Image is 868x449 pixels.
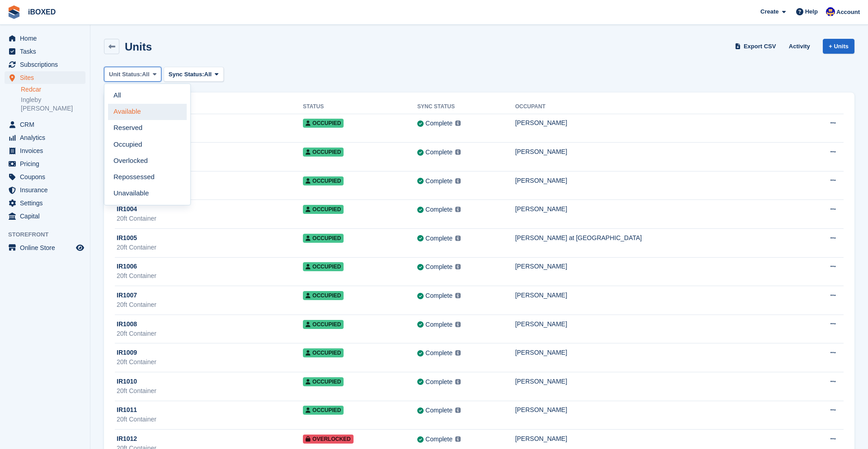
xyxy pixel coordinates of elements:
[125,41,152,53] h2: Units
[5,71,85,84] a: menu
[515,176,801,185] div: [PERSON_NAME]
[303,262,344,271] span: Occupied
[117,157,303,166] div: 20ft Container
[417,100,515,114] th: Sync Status
[303,100,417,114] th: Status
[515,319,801,329] div: [PERSON_NAME]
[515,291,801,300] div: [PERSON_NAME]
[24,5,59,19] a: iBOXED
[515,147,801,157] div: [PERSON_NAME]
[455,236,461,241] img: icon-info-grey-7440780725fd019a000dd9b08b2336e03edf1995a4989e88bcd33f0948082b44.svg
[425,119,453,128] div: Complete
[805,7,818,16] span: Help
[515,377,801,386] div: [PERSON_NAME]
[303,119,344,128] span: Occupied
[733,39,780,54] a: Export CSV
[823,39,854,54] a: + Units
[108,104,187,120] a: Available
[117,243,303,252] div: 20ft Container
[75,242,85,253] a: Preview store
[117,386,303,396] div: 20ft Container
[303,234,344,243] span: Occupied
[117,329,303,338] div: 20ft Container
[20,144,74,157] span: Invoices
[455,120,461,126] img: icon-info-grey-7440780725fd019a000dd9b08b2336e03edf1995a4989e88bcd33f0948082b44.svg
[425,377,453,387] div: Complete
[760,7,778,16] span: Create
[425,291,453,301] div: Complete
[108,88,187,104] a: All
[109,70,142,79] span: Unit Status:
[5,131,85,144] a: menu
[515,100,801,114] th: Occupant
[108,169,187,185] a: Repossessed
[164,67,224,82] button: Sync Status: All
[303,435,354,444] span: Overlocked
[5,144,85,157] a: menu
[20,71,74,84] span: Sites
[117,348,137,357] span: IR1009
[20,157,74,170] span: Pricing
[455,322,461,327] img: icon-info-grey-7440780725fd019a000dd9b08b2336e03edf1995a4989e88bcd33f0948082b44.svg
[455,178,461,184] img: icon-info-grey-7440780725fd019a000dd9b08b2336e03edf1995a4989e88bcd33f0948082b44.svg
[5,171,85,183] a: menu
[455,149,461,155] img: icon-info-grey-7440780725fd019a000dd9b08b2336e03edf1995a4989e88bcd33f0948082b44.svg
[21,85,85,94] a: Redcar
[515,204,801,214] div: [PERSON_NAME]
[20,32,74,45] span: Home
[117,319,137,329] span: IR1008
[515,118,801,128] div: [PERSON_NAME]
[425,320,453,329] div: Complete
[117,128,303,137] div: 20ft Container
[117,204,137,214] span: IR1004
[20,184,74,196] span: Insurance
[117,415,303,424] div: 20ft Container
[204,70,212,79] span: All
[515,405,801,415] div: [PERSON_NAME]
[117,233,137,243] span: IR1005
[104,67,161,82] button: Unit Status: All
[169,70,204,79] span: Sync Status:
[20,241,74,254] span: Online Store
[5,45,85,58] a: menu
[455,407,461,413] img: icon-info-grey-7440780725fd019a000dd9b08b2336e03edf1995a4989e88bcd33f0948082b44.svg
[108,185,187,201] a: Unavailable
[117,185,303,195] div: 20ft Container
[5,118,85,131] a: menu
[108,136,187,153] a: Occupied
[8,230,90,239] span: Storefront
[425,435,453,444] div: Complete
[303,176,344,185] span: Occupied
[303,148,344,157] span: Occupied
[836,8,860,17] span: Account
[21,96,85,113] a: Ingleby [PERSON_NAME]
[117,377,137,386] span: IR1010
[425,262,453,272] div: Complete
[117,357,303,367] div: 20ft Container
[115,100,303,114] th: Unit
[5,157,85,170] a: menu
[108,153,187,169] a: Overlocked
[425,148,453,157] div: Complete
[20,118,74,131] span: CRM
[785,39,814,54] a: Activity
[425,234,453,243] div: Complete
[455,293,461,298] img: icon-info-grey-7440780725fd019a000dd9b08b2336e03edf1995a4989e88bcd33f0948082b44.svg
[117,300,303,310] div: 20ft Container
[108,120,187,136] a: Reserved
[5,241,85,254] a: menu
[455,350,461,356] img: icon-info-grey-7440780725fd019a000dd9b08b2336e03edf1995a4989e88bcd33f0948082b44.svg
[425,406,453,415] div: Complete
[303,348,344,357] span: Occupied
[5,32,85,45] a: menu
[117,434,137,444] span: IR1012
[455,207,461,212] img: icon-info-grey-7440780725fd019a000dd9b08b2336e03edf1995a4989e88bcd33f0948082b44.svg
[425,205,453,214] div: Complete
[20,45,74,58] span: Tasks
[5,197,85,209] a: menu
[515,262,801,271] div: [PERSON_NAME]
[515,233,801,243] div: [PERSON_NAME] at [GEOGRAPHIC_DATA]
[425,176,453,186] div: Complete
[425,348,453,358] div: Complete
[303,320,344,329] span: Occupied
